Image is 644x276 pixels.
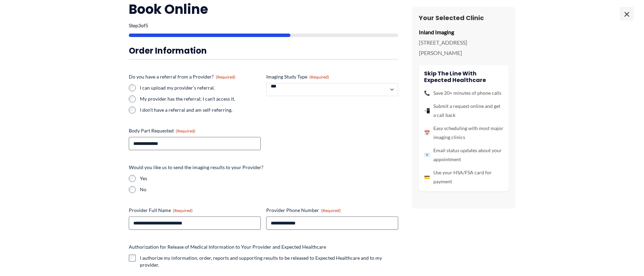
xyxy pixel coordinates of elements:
span: × [620,7,634,21]
h3: Order Information [129,45,398,56]
span: 5 [145,22,148,28]
label: Provider Full Name [129,207,261,214]
legend: Authorization for Release of Medical Information to Your Provider and Expected Healthcare [129,243,326,250]
span: 📲 [424,106,430,115]
li: Submit a request online and get a call back [424,102,503,120]
span: (Required) [176,128,195,134]
legend: Would you like us to send the imaging results to your Provider? [129,164,263,171]
li: Use your HSA/FSA card for payment [424,168,503,186]
label: I can upload my provider's referral. [140,84,261,91]
h4: Skip the line with Expected Healthcare [424,70,503,83]
li: Save 20+ minutes of phone calls [424,89,503,98]
label: Provider Phone Number [266,207,398,214]
li: Easy scheduling with most major imaging clinics [424,124,503,142]
h2: Book Online [129,1,398,18]
span: 📞 [424,89,430,98]
label: I don't have a referral and am self-referring. [140,107,261,113]
p: Inland Imaging [419,27,509,37]
span: (Required) [173,208,193,213]
span: (Required) [216,74,236,80]
li: Email status updates about your appointment [424,146,503,164]
span: 📅 [424,128,430,137]
label: Imaging Study Type [266,73,398,80]
h3: Your Selected Clinic [419,14,509,22]
label: My provider has the referral; I can't access it. [140,95,261,102]
p: [STREET_ADDRESS][PERSON_NAME] [419,37,509,58]
label: Body Part Requested [129,127,261,134]
p: Step of [129,23,398,28]
label: I authorize my information, order, reports and supporting results to be released to Expected Heal... [140,255,398,268]
span: 3 [138,22,141,28]
span: (Required) [309,74,329,80]
legend: Do you have a referral from a Provider? [129,73,236,80]
label: Yes [140,175,398,182]
span: (Required) [321,208,341,213]
label: No [140,186,398,193]
span: 💳 [424,173,430,182]
span: 📧 [424,150,430,159]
